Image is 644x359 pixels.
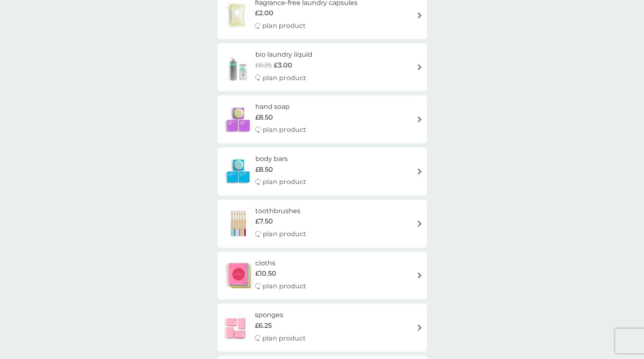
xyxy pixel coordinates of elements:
img: fragrance-free laundry capsules [222,1,253,30]
span: £6.25 [255,60,272,71]
p: plan product [263,177,306,187]
h6: toothbrushes [255,206,306,216]
img: hand soap [222,105,255,134]
p: plan product [263,124,306,135]
p: plan product [263,229,306,239]
img: bio laundry liquid [222,53,255,82]
img: arrow right [417,64,423,70]
h6: cloths [255,258,306,269]
img: arrow right [417,221,423,227]
p: plan product [262,333,306,344]
h6: hand soap [255,101,306,112]
img: arrow right [417,116,423,122]
h6: bio laundry liquid [255,49,312,60]
span: £10.50 [255,268,276,279]
img: arrow right [417,324,423,331]
span: £3.00 [274,60,292,71]
span: £8.50 [255,112,273,123]
img: cloths [222,261,255,290]
span: £2.00 [255,8,273,18]
img: sponges [222,313,250,342]
span: £7.50 [255,216,273,227]
span: £8.50 [255,164,273,175]
h6: body bars [255,154,306,164]
h6: sponges [255,310,306,320]
img: body bars [222,157,255,186]
p: plan product [263,73,306,83]
p: plan product [263,281,306,292]
img: arrow right [417,12,423,18]
img: toothbrushes [222,209,255,238]
span: £6.25 [255,320,272,331]
img: arrow right [417,168,423,175]
img: arrow right [417,272,423,278]
p: plan product [262,21,306,31]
